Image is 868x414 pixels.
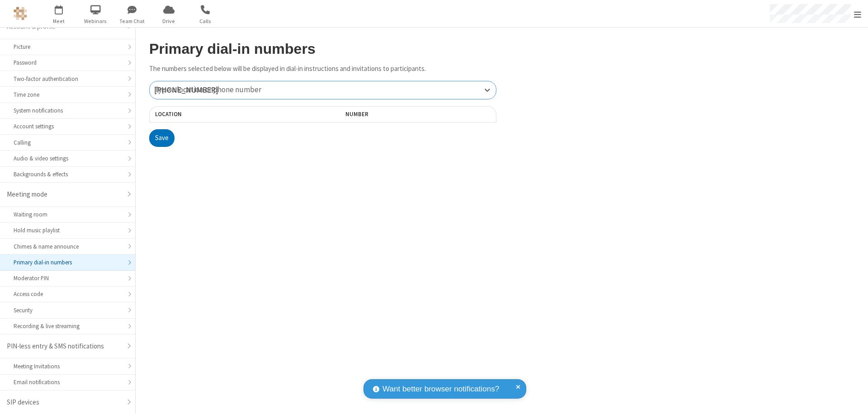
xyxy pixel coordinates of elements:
[7,341,122,352] div: PIN-less entry & SMS notifications
[7,189,122,200] div: Meeting mode
[14,90,122,99] div: Time zone
[115,17,149,25] span: Team Chat
[14,242,122,251] div: Chimes & name announce
[7,397,122,408] div: SIP devices
[14,58,122,67] div: Password
[14,362,122,371] div: Meeting Invitations
[149,64,496,74] p: The numbers selected below will be displayed in dial-in instructions and invitations to participa...
[14,210,122,219] div: Waiting room
[14,7,27,20] img: QA Selenium DO NOT DELETE OR CHANGE
[149,106,288,122] th: Location
[149,41,496,57] h2: Primary dial-in numbers
[340,106,496,122] th: Number
[14,42,122,51] div: Picture
[189,17,222,25] span: Calls
[79,17,113,25] span: Webinars
[14,322,122,330] div: Recording & live streaming
[14,258,122,267] div: Primary dial-in numbers
[14,226,122,235] div: Hold music playlist
[14,306,122,315] div: Security
[14,75,122,83] div: Two-factor authentication
[382,383,499,395] span: Want better browser notifications?
[14,378,122,386] div: Email notifications
[149,129,175,147] button: Save
[14,122,122,131] div: Account settings
[152,17,186,25] span: Drive
[14,290,122,298] div: Access code
[14,106,122,115] div: System notifications
[42,17,76,25] span: Meet
[14,274,122,282] div: Moderator PIN
[14,154,122,163] div: Audio & video settings
[14,138,122,147] div: Calling
[14,170,122,179] div: Backgrounds & effects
